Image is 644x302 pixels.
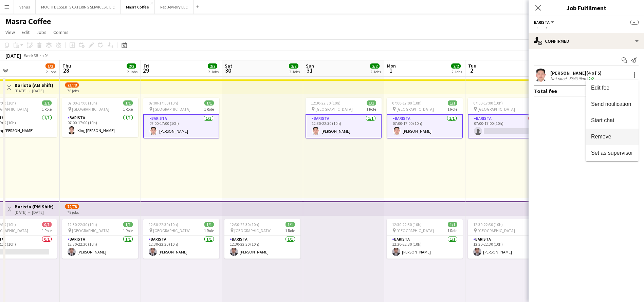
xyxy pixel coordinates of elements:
[591,150,633,156] span: Set as supervisor
[591,117,614,123] span: Start chat
[586,80,639,96] button: Edit fee
[591,101,631,107] span: Send notification
[586,145,639,161] button: Set as supervisor
[586,129,639,145] button: Remove
[591,134,611,139] span: Remove
[591,85,609,91] span: Edit fee
[586,96,639,112] button: Send notification
[586,112,639,129] button: Start chat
